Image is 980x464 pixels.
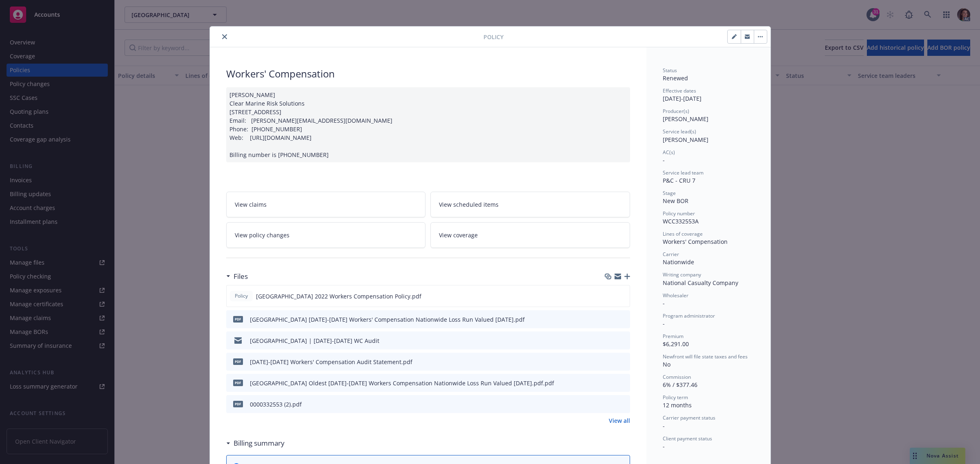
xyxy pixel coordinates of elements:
h3: Billing summary [234,438,285,449]
button: preview file [619,400,627,409]
button: preview file [619,292,626,300]
div: 0000332553 (2).pdf [250,400,302,409]
a: View policy changes [226,222,426,248]
span: View claims [235,200,267,209]
span: Policy [483,33,503,41]
div: Files [226,271,248,282]
span: View policy changes [235,231,290,239]
span: Carrier [663,251,679,258]
span: WCC332553A [663,217,699,225]
span: National Casualty Company [663,279,738,287]
span: [PERSON_NAME] [663,136,708,144]
button: preview file [619,315,627,324]
div: Billing summary [226,438,285,449]
div: [DATE]-[DATE] Workers' Compensation Audit Statement.pdf [250,358,412,366]
span: View scheduled items [439,200,499,209]
a: View scheduled items [430,192,630,217]
span: [PERSON_NAME] [663,115,708,123]
button: preview file [619,379,627,387]
button: download file [606,336,613,345]
span: - [663,422,665,430]
span: $6,291.00 [663,340,689,348]
span: Policy number [663,210,695,217]
span: - [663,442,665,450]
span: Newfront will file state taxes and fees [663,353,748,360]
span: - [663,320,665,327]
span: pdf [233,401,243,407]
div: [GEOGRAPHIC_DATA] Oldest [DATE]-[DATE] Workers Compensation Nationwide Loss Run Valued [DATE].pdf... [250,379,554,387]
a: View coverage [430,222,630,248]
button: close [220,32,229,42]
button: preview file [619,358,627,366]
span: 6% / $377.46 [663,381,697,389]
div: [DATE] - [DATE] [663,87,754,103]
div: [PERSON_NAME] Clear Marine Risk Solutions [STREET_ADDRESS] Email: [PERSON_NAME][EMAIL_ADDRESS][DO... [226,87,630,162]
span: No [663,360,670,368]
span: Renewed [663,74,688,82]
div: Workers' Compensation [226,67,630,81]
h3: Files [234,271,248,282]
button: download file [606,315,613,324]
span: - [663,156,665,164]
div: [GEOGRAPHIC_DATA] [DATE]-[DATE] Workers' Compensation Nationwide Loss Run Valued [DATE].pdf [250,315,525,324]
span: Wholesaler [663,292,688,299]
span: New BOR [663,197,688,205]
div: [GEOGRAPHIC_DATA] | [DATE]-[DATE] WC Audit [250,336,379,345]
span: AC(s) [663,149,675,156]
span: 12 months [663,401,692,409]
div: Workers' Compensation [663,237,754,246]
span: Producer(s) [663,108,689,115]
button: download file [606,400,613,409]
span: Nationwide [663,258,694,266]
span: pdf [233,358,243,365]
span: Carrier payment status [663,414,715,421]
span: Lines of coverage [663,230,703,237]
span: Premium [663,333,684,340]
span: pdf [233,316,243,322]
span: Commission [663,373,691,380]
a: View claims [226,192,426,217]
span: - [663,299,665,307]
span: P&C - CRU 7 [663,177,695,184]
span: Policy [233,292,249,300]
span: Effective dates [663,87,696,94]
span: [GEOGRAPHIC_DATA] 2022 Workers Compensation Policy.pdf [256,292,421,300]
span: Client payment status [663,435,712,442]
button: download file [606,379,613,387]
span: Status [663,67,677,74]
span: Writing company [663,271,701,278]
button: preview file [619,336,627,345]
span: View coverage [439,231,478,239]
span: Service lead(s) [663,128,696,135]
button: download file [606,358,613,366]
button: download file [606,292,612,300]
span: Program administrator [663,312,715,319]
span: Stage [663,190,676,197]
span: pdf [233,380,243,386]
a: View all [609,416,630,425]
span: Service lead team [663,169,704,176]
span: Policy term [663,394,688,401]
